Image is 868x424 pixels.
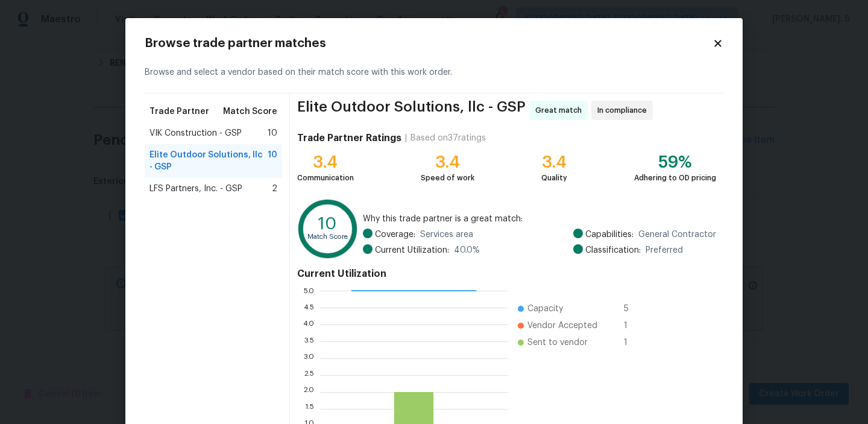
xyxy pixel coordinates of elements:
text: 5.0 [303,287,314,294]
span: Coverage: [375,229,415,241]
span: Vendor Accepted [527,320,597,332]
div: 3.4 [421,156,474,168]
div: Quality [541,172,567,184]
text: 1.5 [305,405,314,413]
text: 2.5 [304,372,314,379]
span: Capacity [527,303,563,315]
span: 1 [624,320,643,332]
span: LFS Partners, Inc. - GSP [149,183,242,195]
h4: Trade Partner Ratings [297,132,401,144]
div: Communication [297,172,354,184]
span: 10 [268,127,277,139]
text: 4.5 [303,304,314,311]
span: Capabilities: [585,229,634,241]
span: In compliance [597,104,652,116]
span: VIK Construction - GSP [149,127,242,139]
span: 1 [624,337,643,349]
span: Match Score [223,106,277,118]
span: Elite Outdoor Solutions, llc - GSP [149,149,268,173]
text: 3.5 [304,338,314,345]
span: 10 [268,149,277,173]
text: 2.0 [303,388,314,396]
span: 40.0 % [454,244,480,256]
text: 3.0 [303,355,314,362]
text: 4.0 [303,321,314,328]
div: Browse and select a vendor based on their match score with this work order. [145,52,723,93]
span: Great match [535,104,587,116]
text: 10 [318,215,337,232]
span: Classification: [585,244,641,256]
text: Match Score [307,233,348,240]
span: 5 [624,303,643,315]
span: Why this trade partner is a great match: [363,213,716,225]
span: Trade Partner [149,106,209,118]
span: Services area [420,229,473,241]
span: Current Utilization: [375,244,449,256]
span: Preferred [646,244,683,256]
h4: Current Utilization [297,268,716,280]
span: Elite Outdoor Solutions, llc - GSP [297,101,526,120]
div: 3.4 [297,156,354,168]
div: Based on 37 ratings [410,132,486,144]
span: Sent to vendor [527,337,588,349]
div: 3.4 [541,156,567,168]
div: Adhering to OD pricing [634,172,716,184]
div: 59% [634,156,716,168]
div: | [401,132,410,144]
span: General Contractor [638,229,716,241]
span: 2 [272,183,277,195]
div: Speed of work [421,172,474,184]
h2: Browse trade partner matches [145,37,712,49]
